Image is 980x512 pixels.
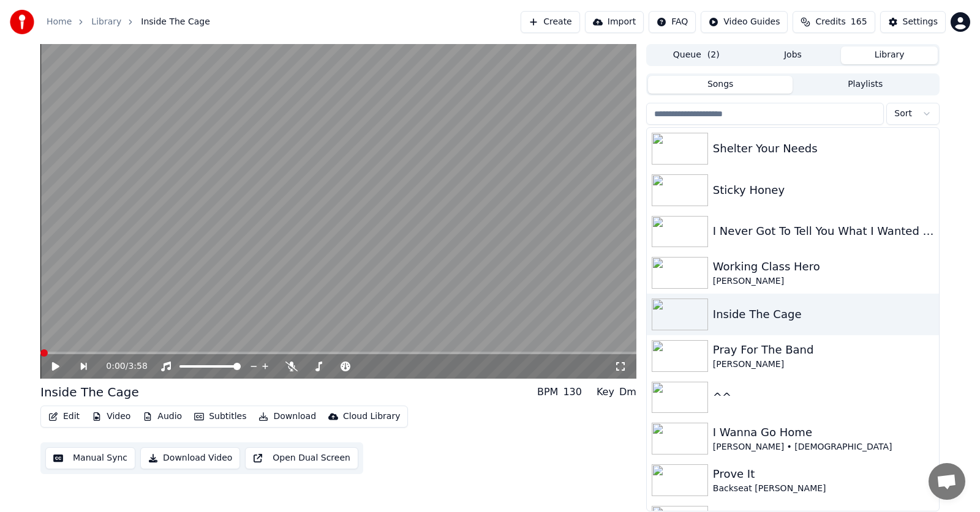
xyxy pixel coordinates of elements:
[713,424,934,441] div: I Wanna Go Home
[713,441,934,453] div: [PERSON_NAME] • [DEMOGRAPHIC_DATA]
[713,275,934,288] div: [PERSON_NAME]
[713,341,934,358] div: Pray For The Band
[713,223,934,240] div: I Never Got To Tell You What I Wanted To
[648,46,745,64] button: Queue
[713,258,934,275] div: Working Class Hero
[597,385,614,399] div: Key
[43,408,85,425] button: Edit
[537,385,558,399] div: BPM
[138,408,187,425] button: Audio
[648,76,793,94] button: Songs
[40,384,139,401] div: Inside The Cage
[815,16,845,28] span: Credits
[47,16,210,28] nav: breadcrumb
[713,358,934,371] div: [PERSON_NAME]
[563,385,582,399] div: 130
[10,10,34,34] img: youka
[649,11,696,33] button: FAQ
[894,108,912,120] span: Sort
[128,360,147,373] span: 3:58
[745,46,842,64] button: Jobs
[793,76,938,94] button: Playlists
[91,16,121,28] a: Library
[903,16,938,28] div: Settings
[585,11,644,33] button: Import
[87,408,135,425] button: Video
[707,49,720,61] span: ( 2 )
[343,410,400,423] div: Cloud Library
[701,11,788,33] button: Video Guides
[189,408,251,425] button: Subtitles
[929,463,965,500] div: Open chat
[713,466,934,483] div: Prove It
[713,306,934,323] div: Inside The Cage
[45,447,135,469] button: Manual Sync
[140,447,240,469] button: Download Video
[619,385,636,399] div: Dm
[713,182,934,199] div: Sticky Honey
[793,11,875,33] button: Credits165
[141,16,209,28] span: Inside The Cage
[713,388,934,406] div: ^^
[245,447,358,469] button: Open Dual Screen
[880,11,946,33] button: Settings
[106,360,125,373] span: 0:00
[47,16,72,28] a: Home
[713,483,934,495] div: Backseat [PERSON_NAME]
[841,46,938,64] button: Library
[254,408,321,425] button: Download
[851,16,867,28] span: 165
[713,140,934,157] div: Shelter Your Needs
[106,360,135,373] div: /
[521,11,580,33] button: Create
